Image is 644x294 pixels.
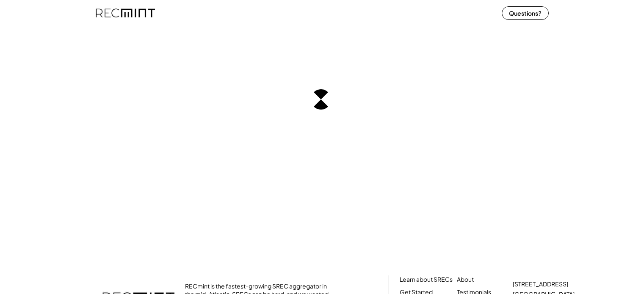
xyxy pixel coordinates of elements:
[400,275,453,284] a: Learn about SRECs
[457,275,474,284] a: About
[96,2,155,24] img: recmint-logotype%403x%20%281%29.jpeg
[502,6,549,20] button: Questions?
[513,280,568,289] div: [STREET_ADDRESS]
